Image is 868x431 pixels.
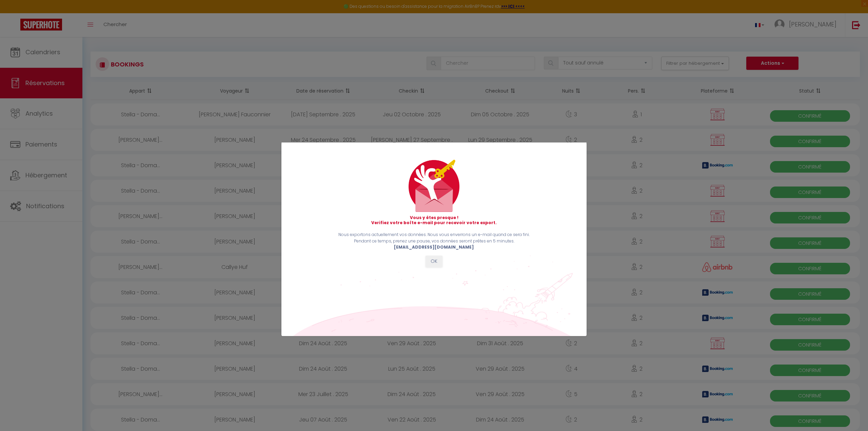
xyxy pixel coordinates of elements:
p: Pendant ce temps, prenez une pause, vos données seront prêtes en 5 minutes. [292,238,576,244]
b: [EMAIL_ADDRESS][DOMAIN_NAME] [394,244,474,250]
strong: Vous y êtes presque ! Verifiez votre boîte e-mail pour recevoir votre export. [371,215,497,225]
p: Nous exportons actuellement vos données. Nous vous enverrons un e-mail quand ce sera fini. [292,232,576,238]
img: mail [409,160,459,212]
button: OK [426,256,442,267]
